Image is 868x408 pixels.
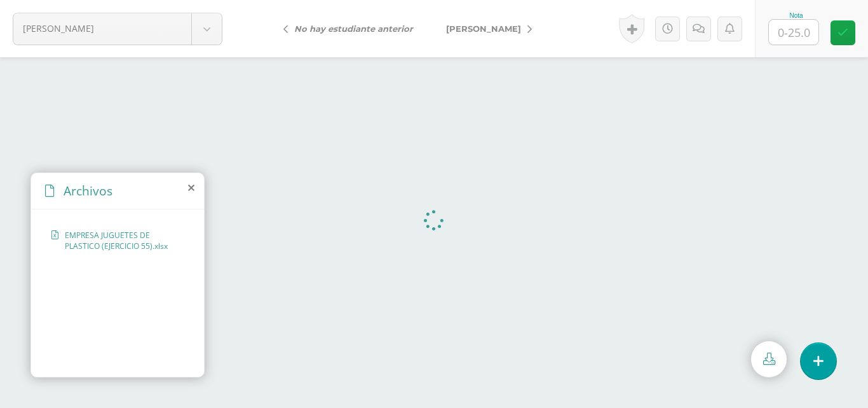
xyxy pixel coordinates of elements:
i: close [188,183,194,193]
i: No hay estudiante anterior [294,24,413,34]
span: [PERSON_NAME] [446,24,521,34]
span: [PERSON_NAME] [23,13,175,43]
input: 0-25.0 [769,20,818,45]
a: [PERSON_NAME] [13,13,222,45]
a: No hay estudiante anterior [273,13,430,44]
span: EMPRESA JUGUETES DE PLASTICO (EJERCICIO 55).xlsx [65,230,177,251]
a: [PERSON_NAME] [430,13,542,44]
div: Nota [768,12,824,19]
span: Archivos [64,182,112,199]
